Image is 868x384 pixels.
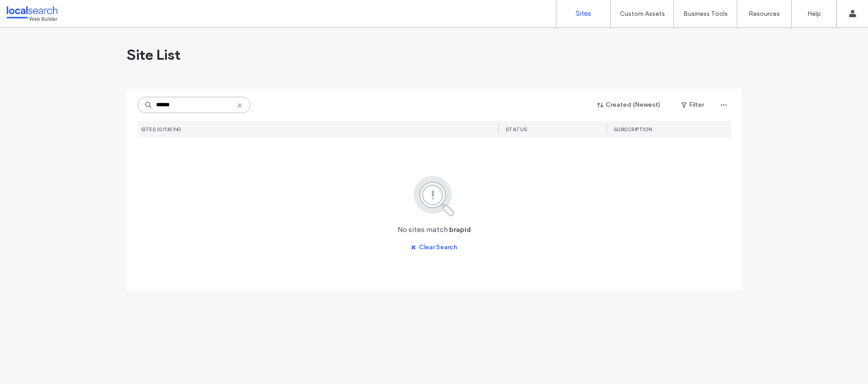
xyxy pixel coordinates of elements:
label: Business Tools [683,10,728,18]
button: Created (Newest) [589,98,669,112]
span: brapid [449,225,471,235]
span: Help [21,6,39,14]
span: SUBSCRIPTION [614,126,652,133]
label: Sites [576,9,591,18]
label: Custom Assets [620,10,665,18]
span: STATUS [506,126,527,133]
button: Clear Search [403,240,465,255]
button: Filter [672,98,713,112]
span: No sites match [398,225,448,235]
span: Site List [127,46,180,64]
img: search.svg [401,174,467,218]
label: Help [807,10,821,18]
span: SITES (0/13594) [141,126,181,133]
label: Resources [749,10,780,18]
